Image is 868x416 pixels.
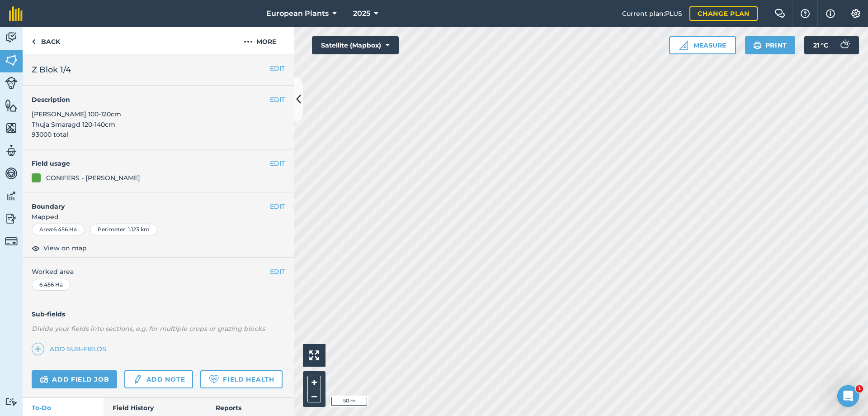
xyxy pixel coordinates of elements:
span: 1 [856,385,863,392]
button: 21 °C [804,36,859,54]
img: svg+xml;base64,PD94bWwgdmVyc2lvbj0iMS4wIiBlbmNvZGluZz0idXRmLTgiPz4KPCEtLSBHZW5lcmF0b3I6IEFkb2JlIE... [5,31,18,44]
img: svg+xml;base64,PHN2ZyB4bWxucz0iaHR0cDovL3d3dy53My5vcmcvMjAwMC9zdmciIHdpZHRoPSIxNyIgaGVpZ2h0PSIxNy... [826,8,835,19]
img: svg+xml;base64,PD94bWwgdmVyc2lvbj0iMS4wIiBlbmNvZGluZz0idXRmLTgiPz4KPCEtLSBHZW5lcmF0b3I6IEFkb2JlIE... [132,374,142,385]
button: View on map [32,243,87,253]
button: EDIT [270,201,285,211]
h4: Description [32,95,285,105]
a: Field Health [200,370,282,388]
h4: Sub-fields [23,309,294,319]
img: svg+xml;base64,PHN2ZyB4bWxucz0iaHR0cDovL3d3dy53My5vcmcvMjAwMC9zdmciIHdpZHRoPSI1NiIgaGVpZ2h0PSI2MC... [5,121,18,135]
button: Print [745,36,796,54]
span: View on map [43,243,87,253]
img: svg+xml;base64,PHN2ZyB4bWxucz0iaHR0cDovL3d3dy53My5vcmcvMjAwMC9zdmciIHdpZHRoPSIyMCIgaGVpZ2h0PSIyNC... [244,36,253,47]
span: 21 ° C [813,36,828,54]
div: 6.456 Ha [32,279,71,291]
a: Change plan [689,6,758,21]
img: svg+xml;base64,PHN2ZyB4bWxucz0iaHR0cDovL3d3dy53My5vcmcvMjAwMC9zdmciIHdpZHRoPSIxOSIgaGVpZ2h0PSIyNC... [753,40,762,51]
img: svg+xml;base64,PHN2ZyB4bWxucz0iaHR0cDovL3d3dy53My5vcmcvMjAwMC9zdmciIHdpZHRoPSI1NiIgaGVpZ2h0PSI2MC... [5,99,18,112]
img: svg+xml;base64,PD94bWwgdmVyc2lvbj0iMS4wIiBlbmNvZGluZz0idXRmLTgiPz4KPCEtLSBHZW5lcmF0b3I6IEFkb2JlIE... [5,77,18,89]
img: svg+xml;base64,PHN2ZyB4bWxucz0iaHR0cDovL3d3dy53My5vcmcvMjAwMC9zdmciIHdpZHRoPSIxNCIgaGVpZ2h0PSIyNC... [35,344,41,354]
a: Add note [124,370,193,388]
button: Measure [669,36,736,54]
a: Add sub-fields [32,343,110,355]
h4: Boundary [23,192,270,211]
img: svg+xml;base64,PD94bWwgdmVyc2lvbj0iMS4wIiBlbmNvZGluZz0idXRmLTgiPz4KPCEtLSBHZW5lcmF0b3I6IEFkb2JlIE... [5,189,18,203]
button: EDIT [270,95,285,105]
span: Mapped [23,212,294,222]
img: Four arrows, one pointing top left, one top right, one bottom right and the last bottom left [309,350,319,360]
img: svg+xml;base64,PD94bWwgdmVyc2lvbj0iMS4wIiBlbmNvZGluZz0idXRmLTgiPz4KPCEtLSBHZW5lcmF0b3I6IEFkb2JlIE... [5,212,18,225]
iframe: Intercom live chat [837,385,859,407]
span: European Plants [266,8,329,19]
img: svg+xml;base64,PD94bWwgdmVyc2lvbj0iMS4wIiBlbmNvZGluZz0idXRmLTgiPz4KPCEtLSBHZW5lcmF0b3I6IEFkb2JlIE... [40,374,48,385]
div: Perimeter : 1.123 km [90,224,157,235]
span: [PERSON_NAME] 100-120cm Thuja Smaragd 120-140cm 93000 total [32,110,121,139]
img: A question mark icon [800,9,811,18]
img: svg+xml;base64,PD94bWwgdmVyc2lvbj0iMS4wIiBlbmNvZGluZz0idXRmLTgiPz4KPCEtLSBHZW5lcmF0b3I6IEFkb2JlIE... [5,167,18,180]
img: svg+xml;base64,PHN2ZyB4bWxucz0iaHR0cDovL3d3dy53My5vcmcvMjAwMC9zdmciIHdpZHRoPSI1NiIgaGVpZ2h0PSI2MC... [5,53,18,67]
a: Back [23,27,69,54]
img: Ruler icon [679,41,688,50]
button: – [307,389,321,402]
span: 2025 [353,8,370,19]
button: Satellite (Mapbox) [312,36,399,54]
button: EDIT [270,158,285,168]
em: Divide your fields into sections, e.g. for multiple crops or grazing blocks [32,325,265,333]
img: svg+xml;base64,PD94bWwgdmVyc2lvbj0iMS4wIiBlbmNvZGluZz0idXRmLTgiPz4KPCEtLSBHZW5lcmF0b3I6IEFkb2JlIE... [5,397,18,406]
div: CONIFERS - [PERSON_NAME] [46,173,140,183]
img: svg+xml;base64,PD94bWwgdmVyc2lvbj0iMS4wIiBlbmNvZGluZz0idXRmLTgiPz4KPCEtLSBHZW5lcmF0b3I6IEFkb2JlIE... [5,235,18,248]
button: EDIT [270,267,285,277]
span: Worked area [32,267,285,277]
button: EDIT [270,63,285,73]
img: fieldmargin Logo [9,6,23,21]
button: + [307,376,321,389]
span: Z Blok 1/4 [32,63,71,76]
button: More [226,27,294,54]
img: svg+xml;base64,PD94bWwgdmVyc2lvbj0iMS4wIiBlbmNvZGluZz0idXRmLTgiPz4KPCEtLSBHZW5lcmF0b3I6IEFkb2JlIE... [835,36,854,54]
span: Current plan : PLUS [622,9,682,19]
img: svg+xml;base64,PHN2ZyB4bWxucz0iaHR0cDovL3d3dy53My5vcmcvMjAwMC9zdmciIHdpZHRoPSI5IiBoZWlnaHQ9IjI0Ii... [32,36,36,47]
a: Add field job [32,370,117,388]
img: svg+xml;base64,PHN2ZyB4bWxucz0iaHR0cDovL3d3dy53My5vcmcvMjAwMC9zdmciIHdpZHRoPSIxOCIgaGVpZ2h0PSIyNC... [32,243,40,253]
img: Two speech bubbles overlapping with the left bubble in the forefront [774,9,785,18]
div: Area : 6.456 Ha [32,224,85,235]
h4: Field usage [32,158,270,168]
img: A cog icon [850,9,861,18]
img: svg+xml;base64,PD94bWwgdmVyc2lvbj0iMS4wIiBlbmNvZGluZz0idXRmLTgiPz4KPCEtLSBHZW5lcmF0b3I6IEFkb2JlIE... [5,144,18,158]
